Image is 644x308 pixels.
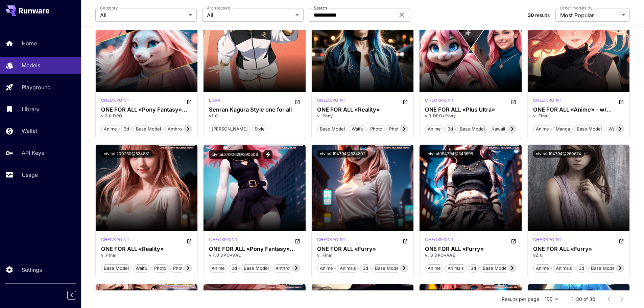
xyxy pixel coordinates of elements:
p: v. Final [317,252,408,258]
button: anime [533,124,552,133]
p: lora [209,97,220,103]
button: 3d [229,264,240,273]
p: checkpoint [425,237,454,243]
button: Open in CivitAI [511,97,516,105]
p: Playground [22,83,51,91]
p: checkpoint [317,237,346,243]
span: anime [209,265,227,272]
button: 3d [121,124,132,133]
p: checkpoint [101,237,130,243]
div: SD 1.5 [101,237,130,245]
span: base model [317,126,347,133]
h3: ONE FOR ALL «Anime» - w/ ILLUSTRIOUS v 1.0 [533,106,624,113]
div: ONE FOR ALL «Plus Ultra» [425,106,516,113]
button: base model [457,124,487,133]
div: Pony [317,97,346,105]
button: anime [425,264,444,273]
button: View trigger words [263,150,272,159]
p: v. Pony [317,113,408,119]
p: Home [22,39,37,47]
div: 100 [542,294,561,304]
span: base model [134,126,163,133]
p: checkpoint [533,97,562,103]
button: photo [367,124,385,133]
span: waifu [606,126,623,133]
span: kawaii [489,126,507,133]
p: Library [22,105,40,113]
p: checkpoint [317,97,346,103]
h3: ONE FOR ALL «Reality» [101,246,192,252]
h3: Senran Kagura Style one for all [209,106,300,113]
p: v2.0 [533,252,624,258]
button: base model [317,124,348,133]
span: photo realistic [387,126,422,133]
button: Open in CivitAI [619,237,624,245]
span: anthro [273,265,292,272]
button: animals [553,264,575,273]
button: base model [372,264,403,273]
span: 3d [445,126,455,133]
button: civitai:194743@330466 [425,289,476,297]
span: 3d [576,265,587,272]
span: anime [533,126,551,133]
span: Most Popular [560,11,619,19]
div: ONE FOR ALL «Pony Fantasy» DPO+VAE [209,246,300,252]
p: API Keys [22,149,44,157]
h3: ONE FOR ALL «Furry» [533,246,624,252]
button: civitai:194794@343698 [425,150,476,158]
span: anime [425,126,443,133]
button: Open in CivitAI [619,97,624,105]
div: Collapse sidebar [72,289,81,301]
span: 3d [121,126,132,133]
button: civitai:194743@533804 [209,289,260,297]
button: civitai:349062@390506 [209,150,261,159]
span: animals [337,265,358,272]
span: base model [589,265,618,272]
button: civitai:194794@260674 [533,150,584,158]
p: checkpoint [101,97,130,103]
button: anime [317,264,336,273]
span: anime [317,265,335,272]
button: anthro [273,264,292,273]
p: Models [22,61,40,69]
p: v 3 DPO+Pony [425,113,516,119]
button: animals [445,264,467,273]
div: SD 1.5 [533,237,562,245]
button: anime [101,124,120,133]
div: SD 1.5 [533,97,562,105]
span: anthro [165,126,184,133]
span: [PERSON_NAME] [209,126,250,133]
button: 3d [468,264,479,273]
span: base model [101,265,131,272]
button: manga [553,124,573,133]
button: waifu [349,124,366,133]
h3: ONE FOR ALL «Furry» [425,246,516,252]
p: 1–30 of 30 [572,296,595,303]
button: Collapse sidebar [67,291,76,300]
button: Open in CivitAI [187,237,192,245]
button: View trigger words [586,289,595,299]
span: anime [425,265,443,272]
span: base model [457,126,487,133]
div: Pony [101,97,130,105]
h3: ONE FOR ALL «Reality» [317,106,408,113]
button: animals [337,264,359,273]
h3: ONE FOR ALL «Pony Fantasy» DPO+VAE [101,106,192,113]
span: animals [445,265,466,272]
button: Open in CivitAI [403,97,408,105]
p: Results per page [502,296,539,303]
span: photo [152,265,169,272]
span: manga [553,126,572,133]
p: v 1.0 DPO+VAE [209,252,300,258]
span: base model [480,265,510,272]
span: All [100,11,186,19]
h3: ONE FOR ALL «Furry» [317,246,408,252]
span: animals [553,265,574,272]
span: 30 [528,12,534,18]
span: base model [373,265,402,272]
p: v 2.0 DPO [101,113,192,119]
button: Open in CivitAI [187,97,192,105]
span: All [207,11,293,19]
